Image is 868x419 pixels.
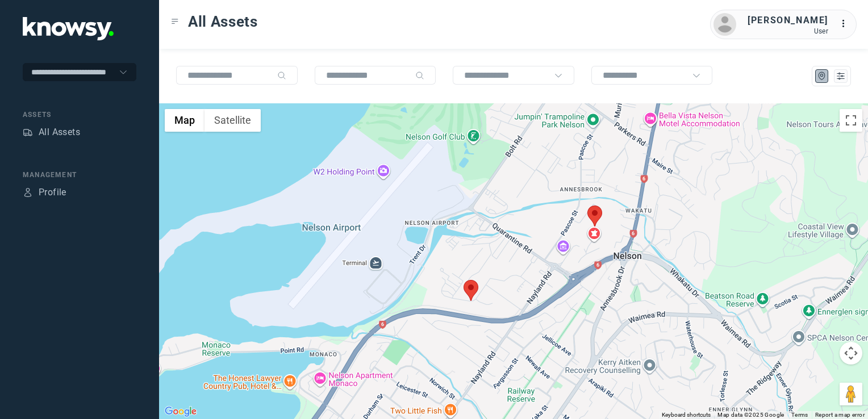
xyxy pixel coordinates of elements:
div: Management [23,170,136,180]
div: : [840,17,853,31]
button: Show satellite imagery [205,109,261,132]
div: Assets [23,110,136,120]
img: Google [162,404,199,419]
a: AssetsAll Assets [23,125,80,139]
button: Show street map [165,109,205,132]
a: Open this area in Google Maps (opens a new window) [162,404,199,419]
button: Drag Pegman onto the map to open Street View [840,383,862,405]
a: Terms (opens in new tab) [791,412,808,418]
button: Toggle fullscreen view [840,109,862,132]
div: Map [817,71,827,81]
span: All Assets [188,11,258,32]
div: Search [415,71,424,80]
a: ProfileProfile [23,186,66,199]
a: Report a map error [815,412,865,418]
div: List [836,71,846,81]
div: Profile [23,187,33,198]
img: avatar.png [713,13,736,36]
tspan: ... [840,19,852,28]
div: Toggle Menu [171,18,179,26]
div: Search [277,71,286,80]
div: : [840,17,853,32]
button: Map camera controls [840,342,862,364]
div: Profile [39,186,66,199]
div: User [748,27,828,35]
button: Keyboard shortcuts [662,411,711,419]
div: All Assets [39,125,80,139]
img: Application Logo [23,17,114,40]
span: Map data ©2025 Google [717,412,784,418]
div: [PERSON_NAME] [748,14,828,27]
div: Assets [23,127,33,137]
